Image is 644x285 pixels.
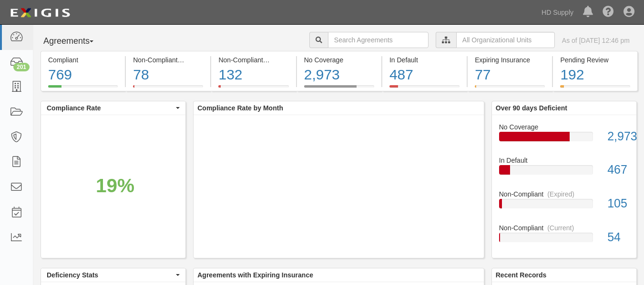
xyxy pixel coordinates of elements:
a: Non-Compliant(Expired)105 [499,189,629,223]
a: No Coverage2,973 [499,122,629,156]
img: logo-5460c22ac91f19d4615b14bd174203de0afe785f0fc80cf4dbbc73dc1793850b.png [7,4,73,21]
div: In Default [389,55,460,65]
div: 192 [560,65,630,85]
a: Compliant769 [41,85,125,93]
div: 77 [475,65,545,85]
div: 19% [96,172,134,200]
a: Non-Compliant(Expired)132 [211,85,296,93]
b: Recent Records [496,271,547,279]
a: Non-Compliant(Current)54 [499,223,629,250]
a: Expiring Insurance77 [468,85,552,93]
a: In Default487 [382,85,467,93]
div: 78 [133,65,203,85]
div: (Current) [182,55,208,65]
div: Non-Compliant [492,223,636,233]
div: 2,973 [304,65,374,85]
div: 54 [600,229,636,246]
div: As of [DATE] 12:46 pm [562,36,630,45]
span: Deficiency Stats [47,270,174,280]
i: Help Center - Complianz [603,7,614,18]
div: (Current) [547,223,574,233]
div: In Default [492,156,636,165]
input: Search Agreements [328,32,429,48]
b: Agreements with Expiring Insurance [197,271,313,279]
a: No Coverage2,973 [297,85,381,93]
div: 487 [389,65,460,85]
div: 132 [218,65,288,85]
b: Over 90 days Deficient [496,104,567,112]
div: Non-Compliant [492,189,636,199]
a: HD Supply [537,3,578,22]
div: Non-Compliant (Expired) [218,55,288,65]
a: Pending Review192 [553,85,637,93]
div: Expiring Insurance [475,55,545,65]
div: 105 [600,195,636,212]
div: 769 [48,65,118,85]
div: Pending Review [560,55,630,65]
a: Non-Compliant(Current)78 [126,85,210,93]
div: (Expired) [267,55,294,65]
div: No Coverage [304,55,374,65]
div: Non-Compliant (Current) [133,55,203,65]
button: Compliance Rate [41,101,185,115]
div: Compliant [48,55,118,65]
b: Compliance Rate by Month [197,104,283,112]
div: 201 [13,63,30,71]
a: In Default467 [499,156,629,189]
button: Agreements [41,32,112,51]
div: No Coverage [492,122,636,132]
div: 2,973 [600,128,636,145]
input: All Organizational Units [456,32,555,48]
button: Deficiency Stats [41,268,185,282]
div: 467 [600,161,636,178]
span: Compliance Rate [47,103,174,113]
div: (Expired) [547,189,574,199]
